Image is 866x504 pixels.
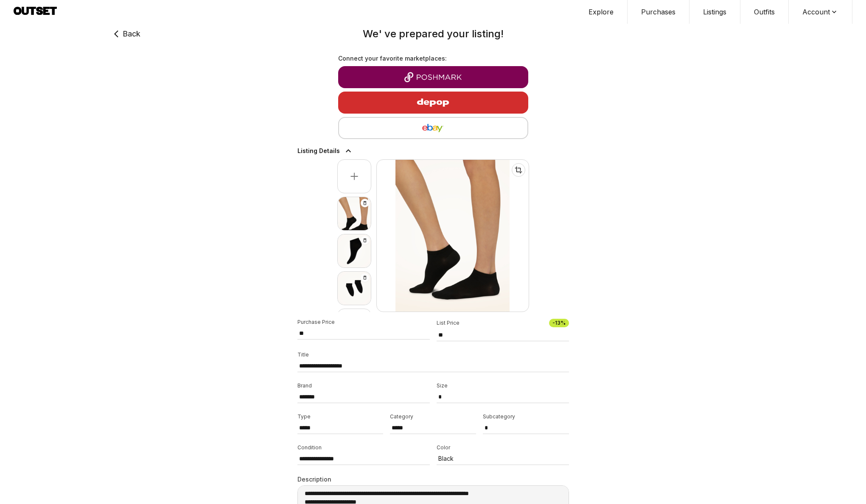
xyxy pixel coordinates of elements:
[297,382,430,389] p: Brand
[361,236,369,245] button: Delete image
[338,54,528,63] h3: Connect your favorite marketplaces:
[377,160,529,312] img: Main Product Image
[361,199,369,207] button: Delete image
[549,319,569,327] span: -13 %
[123,28,140,40] span: Back
[437,320,460,326] p: List Price
[338,92,528,114] button: Depop logo
[297,351,569,358] p: Title
[124,27,742,41] h2: We' ve prepared your listing!
[297,142,569,159] button: Listing Details
[390,413,476,420] p: Category
[297,413,384,420] p: Type
[396,92,470,113] img: Depop logo
[483,413,569,420] p: Subcategory
[338,66,528,88] button: Poshmark logo
[345,72,521,82] img: Poshmark logo
[297,444,430,451] p: Condition
[107,24,140,44] button: Back
[437,444,569,451] p: Color
[361,273,369,282] button: Delete image
[297,147,340,155] span: Listing Details
[437,382,569,389] p: Size
[297,475,569,484] p: Description
[438,454,555,463] p: Black
[346,123,521,133] img: eBay logo
[338,117,528,139] button: eBay logo
[297,319,430,326] p: Purchase Price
